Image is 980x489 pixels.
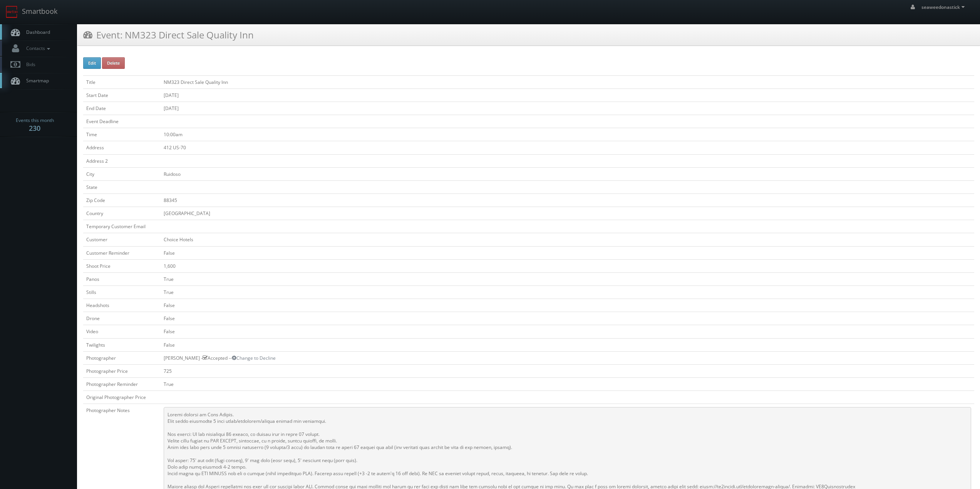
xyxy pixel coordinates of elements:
[83,312,161,325] td: Drone
[83,299,161,312] td: Headshots
[83,259,161,272] td: Shoot Price
[161,285,974,299] td: True
[161,128,974,141] td: 10:00am
[22,77,49,84] span: Smartmap
[83,28,254,42] h3: Event: NM323 Direct Sale Quality Inn
[83,233,161,246] td: Customer
[161,167,974,180] td: Ruidoso
[83,102,161,115] td: End Date
[161,194,974,207] td: 88345
[83,128,161,141] td: Time
[161,259,974,272] td: 1,600
[161,377,974,391] td: True
[161,102,974,115] td: [DATE]
[29,124,40,133] strong: 230
[83,75,161,88] td: Title
[83,207,161,220] td: Country
[22,29,50,35] span: Dashboard
[22,45,52,52] span: Contacts
[161,141,974,154] td: 412 US-70
[83,194,161,207] td: Zip Code
[232,355,276,361] a: Change to Decline
[83,272,161,285] td: Panos
[161,325,974,338] td: False
[83,377,161,391] td: Photographer Reminder
[83,154,161,167] td: Address 2
[83,180,161,194] td: State
[83,325,161,338] td: Video
[83,246,161,259] td: Customer Reminder
[83,364,161,377] td: Photographer Price
[22,61,35,68] span: Bids
[83,391,161,404] td: Original Photographer Price
[83,167,161,180] td: City
[161,207,974,220] td: [GEOGRAPHIC_DATA]
[161,272,974,285] td: True
[161,312,974,325] td: False
[161,338,974,351] td: False
[6,6,18,18] img: smartbook-logo.png
[161,75,974,88] td: NM323 Direct Sale Quality Inn
[161,233,974,246] td: Choice Hotels
[16,117,54,124] span: Events this month
[102,57,125,69] button: Delete
[161,351,974,364] td: [PERSON_NAME] - Accepted --
[83,57,101,69] button: Edit
[921,4,967,10] span: seaweedonastick
[83,115,161,128] td: Event Deadline
[161,299,974,312] td: False
[161,88,974,102] td: [DATE]
[161,246,974,259] td: False
[83,220,161,233] td: Temporary Customer Email
[83,141,161,154] td: Address
[83,338,161,351] td: Twilights
[83,351,161,364] td: Photographer
[161,364,974,377] td: 725
[83,285,161,299] td: Stills
[83,88,161,102] td: Start Date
